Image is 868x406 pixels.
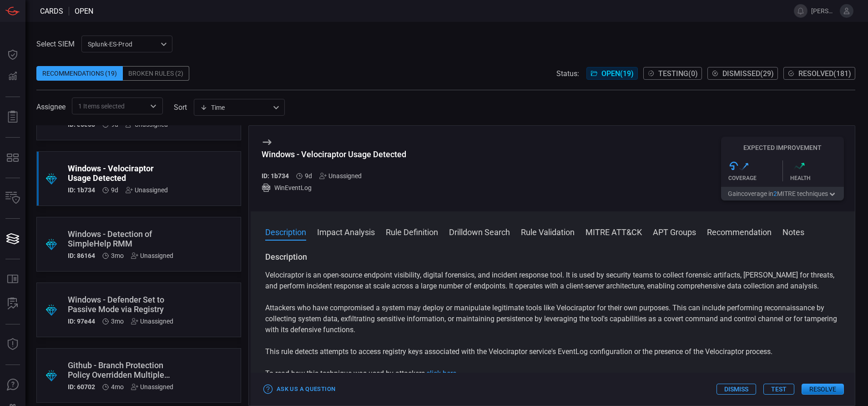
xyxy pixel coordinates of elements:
span: Resolved ( 181 ) [798,69,851,78]
div: Broken Rules (2) [123,66,189,81]
button: Cards [2,228,24,250]
button: ALERT ANALYSIS [2,293,24,315]
div: Windows - Detection of SimpleHelp RMM [68,229,175,248]
button: Drilldown Search [449,226,510,237]
label: Select SIEM [36,40,75,48]
div: Unassigned [131,318,173,325]
span: Sep 28, 2025 9:55 AM [111,186,118,194]
span: Open ( 19 ) [601,69,634,78]
button: Rule Validation [521,226,575,237]
div: Unassigned [131,383,173,391]
p: Splunk-ES-Prod [88,40,158,49]
p: To read how this technique was used by attackers, . [265,368,840,379]
button: Detections [2,66,24,87]
button: Ask Us A Question [2,374,24,396]
div: Health [790,175,844,181]
button: Dismiss [717,384,756,395]
span: Dismissed ( 29 ) [722,69,774,78]
h5: ID: 1b734 [68,186,95,194]
button: Testing(0) [643,67,702,80]
button: Reports [2,106,24,128]
div: Recommendations (19) [36,66,123,81]
button: Rule Definition [386,226,438,237]
button: Resolved(181) [783,67,855,80]
p: This rule detects attempts to access registry keys associated with the Velociraptor service's Eve... [265,346,840,357]
span: Assignee [36,103,66,111]
div: Coverage [728,175,782,181]
span: 2 [773,190,777,197]
button: Dashboard [2,44,24,66]
button: Test [763,384,794,395]
span: Status: [556,69,579,78]
a: click here [426,369,456,378]
div: Windows - Velociraptor Usage Detected [68,164,175,183]
div: Windows - Velociraptor Usage Detected [262,149,406,159]
span: Jun 29, 2025 10:25 AM [111,318,124,325]
span: 1 Items selected [78,102,125,111]
button: Gaincoverage in2MITRE techniques [721,187,844,200]
label: sort [174,103,187,112]
button: Resolve [802,384,844,395]
button: Open [147,100,160,113]
button: MITRE ATT&CK [585,226,642,237]
span: Cards [40,7,63,15]
div: Github - Branch Protection Policy Overridden Multiple Times by the Same User [68,360,175,380]
div: Unassigned [126,186,168,194]
button: MITRE - Detection Posture [2,147,24,169]
button: Description [265,226,306,237]
span: open [75,7,93,15]
button: Inventory [2,187,24,209]
span: Sep 28, 2025 9:55 AM [305,172,312,180]
p: Attackers who have compromised a system may deploy or manipulate legitimate tools like Velocirapt... [265,303,840,335]
h5: ID: 1b734 [262,172,289,180]
p: Velociraptor is an open-source endpoint visibility, digital forensics, and incident response tool... [265,270,840,292]
div: Time [200,103,270,112]
span: Jun 22, 2025 9:33 AM [111,383,124,391]
button: Rule Catalog [2,268,24,290]
span: Jul 06, 2025 8:48 AM [111,252,124,259]
button: Ask Us a Question [262,382,338,396]
div: Unassigned [131,252,173,259]
button: Recommendation [707,226,772,237]
div: WinEventLog [262,183,406,192]
button: Impact Analysis [317,226,375,237]
div: Unassigned [319,172,362,180]
button: Open(19) [586,67,638,80]
button: APT Groups [653,226,696,237]
button: Notes [782,226,804,237]
h5: ID: 86164 [68,252,95,259]
span: [PERSON_NAME].[PERSON_NAME] [811,7,836,15]
h5: Expected Improvement [721,144,844,151]
span: Testing ( 0 ) [658,69,698,78]
div: Windows - Defender Set to Passive Mode via Registry [68,295,175,314]
h5: ID: 60702 [68,383,95,391]
h5: ID: 97e44 [68,318,95,325]
h3: Description [265,252,840,262]
button: Dismissed(29) [707,67,778,80]
button: Threat Intelligence [2,334,24,355]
